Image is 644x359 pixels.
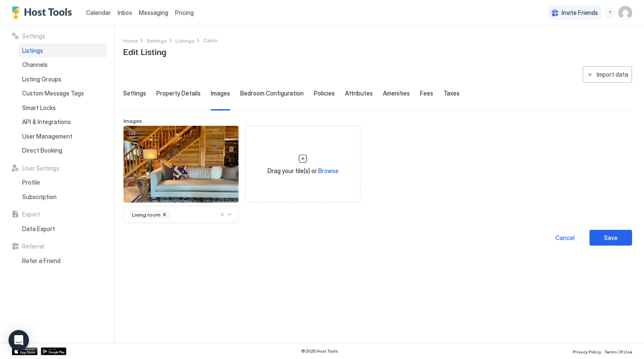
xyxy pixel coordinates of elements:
[22,179,40,186] span: Profile
[555,233,575,242] div: Cancel
[583,66,632,83] button: Import data
[22,61,48,69] span: Channels
[19,143,107,158] a: Direct Booking
[19,190,107,204] a: Subscription
[383,90,410,97] span: Amenities
[618,6,632,20] div: User profile
[156,90,201,97] span: Property Details
[123,45,166,58] span: Edit Listing
[19,129,107,144] a: User Management
[147,36,167,45] div: Breadcrumb
[19,101,107,115] a: Smart Locks
[175,9,194,17] span: Pricing
[139,8,168,17] a: Messaging
[86,8,111,17] a: Calendar
[573,349,601,354] span: Privacy Policy
[22,225,55,233] span: Data Export
[118,8,132,17] a: Inbox
[12,6,76,19] a: Host Tools Logo
[22,147,62,154] span: Direct Booking
[22,90,84,97] span: Custom Message Tags
[22,193,57,201] span: Subscription
[211,90,230,97] span: Images
[543,230,586,246] button: Cancel
[19,115,107,129] a: API & Integrations
[132,211,161,218] span: Living room
[22,211,40,218] span: Export
[203,37,218,43] span: Breadcrumb
[22,47,43,55] span: Listings
[604,349,632,354] span: Terms Of Use
[345,90,373,97] span: Attributes
[420,90,433,97] span: Fees
[605,8,615,18] div: menu
[124,126,239,203] div: View image
[22,75,61,83] span: Listing Groups
[41,347,66,355] a: Google Play Store
[301,348,338,354] span: © 2025 Host Tools
[175,36,195,45] a: Listings
[443,90,460,97] span: Taxes
[314,90,335,97] span: Policies
[147,36,167,45] a: Settings
[19,222,107,236] a: Data Export
[123,36,138,45] div: Breadcrumb
[573,347,601,356] a: Privacy Policy
[9,330,29,350] div: Open Intercom Messenger
[123,36,138,45] a: Home
[86,9,111,16] span: Calendar
[175,36,195,45] div: Breadcrumb
[22,257,60,265] span: Refer a Friend
[123,38,138,44] span: Home
[175,38,195,44] span: Listings
[124,118,142,124] span: Images
[19,254,107,268] a: Refer a Friend
[19,175,107,190] a: Profile
[147,38,167,44] span: Settings
[318,167,339,174] span: Browse
[22,165,59,172] span: User Settings
[123,90,146,97] span: Settings
[267,167,339,175] span: Drag your file(s) or
[22,118,71,126] span: API & Integrations
[604,233,618,242] div: Save
[161,211,167,218] div: Remove Living room
[22,133,72,140] span: User Management
[22,243,44,250] span: Referral
[240,90,304,97] span: Bedroom Configuration
[12,347,37,355] a: App Store
[19,43,107,58] a: Listings
[22,32,45,40] span: Settings
[139,9,168,16] span: Messaging
[19,86,107,101] a: Custom Message Tags
[597,70,628,79] div: Import data
[19,58,107,72] a: Channels
[562,9,598,17] span: Invite Friends
[589,230,632,246] button: Save
[118,9,132,16] span: Inbox
[19,72,107,87] a: Listing Groups
[604,347,632,356] a: Terms Of Use
[22,104,56,112] span: Smart Locks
